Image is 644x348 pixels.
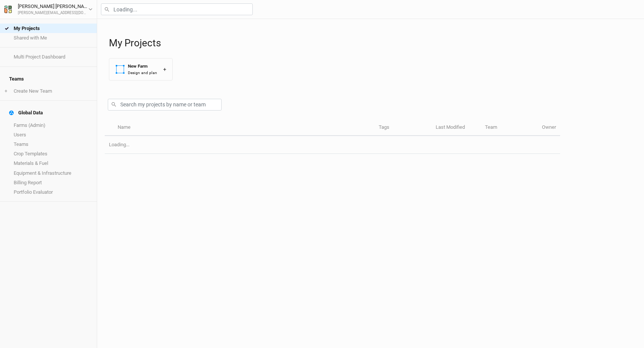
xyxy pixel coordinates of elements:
[128,63,157,70] div: New Farm
[105,136,560,154] td: Loading...
[18,10,88,16] div: [PERSON_NAME][EMAIL_ADDRESS][DOMAIN_NAME]
[113,120,374,136] th: Name
[18,3,88,10] div: [PERSON_NAME] [PERSON_NAME]
[109,37,636,49] h1: My Projects
[375,120,431,136] th: Tags
[4,2,93,16] button: [PERSON_NAME] [PERSON_NAME][PERSON_NAME][EMAIL_ADDRESS][DOMAIN_NAME]
[431,120,481,136] th: Last Modified
[109,58,173,81] button: New FarmDesign and plan+
[5,71,92,87] h4: Teams
[5,88,7,94] span: +
[108,99,222,111] input: Search my projects by name or team
[101,3,253,15] input: Loading...
[9,110,43,116] div: Global Data
[128,70,157,76] div: Design and plan
[481,120,538,136] th: Team
[163,65,166,73] div: +
[538,120,560,136] th: Owner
